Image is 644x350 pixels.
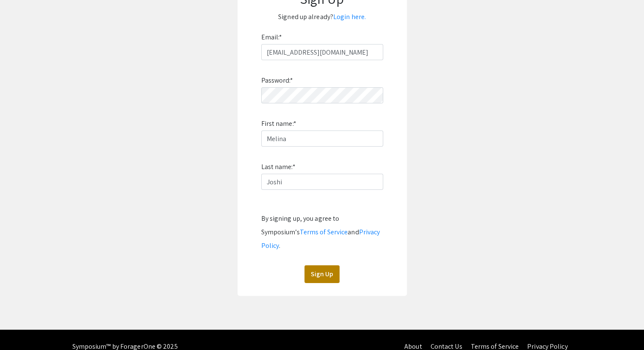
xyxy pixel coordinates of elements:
[6,312,36,344] iframe: Chat
[300,228,348,236] a: Terms of Service
[261,117,296,131] label: First name:
[304,265,340,283] button: Sign Up
[261,31,282,44] label: Email:
[261,212,383,253] div: By signing up, you agree to Symposium’s and .
[246,10,398,24] p: Signed up already?
[333,12,366,21] a: Login here.
[261,160,296,174] label: Last name:
[261,74,293,87] label: Password:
